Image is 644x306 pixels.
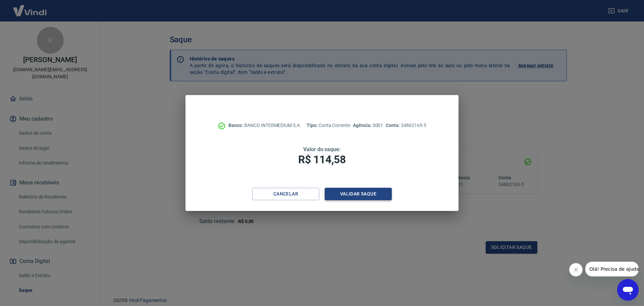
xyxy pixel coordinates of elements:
[228,123,244,128] span: Banco:
[353,122,383,129] p: 0001
[307,122,350,129] p: Conta Corrente
[307,123,319,128] span: Tipo:
[569,263,583,276] iframe: Fechar mensagem
[386,122,426,129] p: 34862165-5
[353,123,373,128] span: Agência:
[617,279,639,301] iframe: Botão para abrir a janela de mensagens
[252,188,319,200] button: Cancelar
[303,146,341,152] span: Valor do saque:
[585,262,639,276] iframe: Mensagem da empresa
[298,153,346,166] span: R$ 114,58
[4,5,56,10] span: Olá! Precisa de ajuda?
[325,188,392,200] button: Validar saque
[228,122,301,129] p: BANCO INTERMEDIUM S.A.
[386,123,401,128] span: Conta:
